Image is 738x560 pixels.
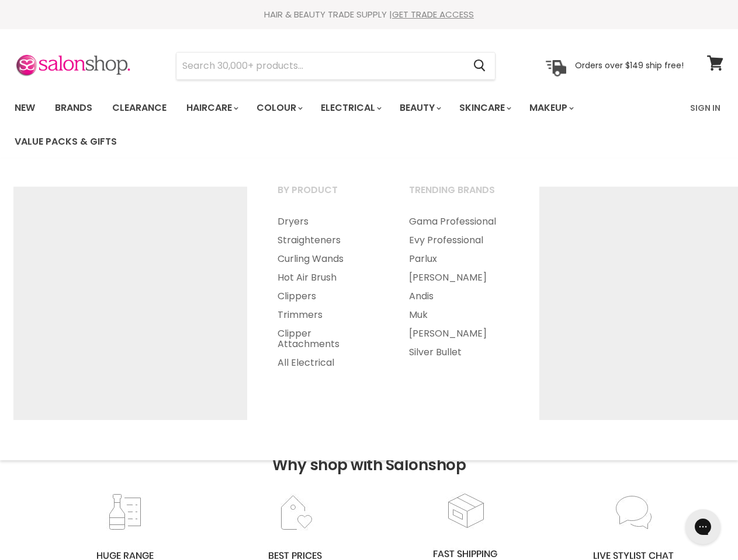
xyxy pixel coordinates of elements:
a: [PERSON_NAME] [394,268,524,287]
a: Brands [46,96,101,120]
a: Parlux [394,250,524,268]
a: Trending Brands [394,181,524,210]
ul: Main menu [6,91,683,159]
a: Gama Professional [394,212,524,231]
a: GET TRADE ACCESS [392,8,474,20]
input: Search [176,52,464,79]
iframe: Gorgias live chat messenger [680,505,726,548]
a: [PERSON_NAME] [394,324,524,343]
p: Orders over $149 ship free! [575,60,684,71]
a: Hot Air Brush [263,268,392,287]
a: Electrical [312,96,389,120]
a: Clearance [103,96,175,120]
a: Clippers [263,287,392,306]
a: Skincare [451,96,518,120]
form: Product [176,52,496,80]
a: Evy Professional [394,231,524,250]
ul: Main menu [394,212,524,362]
a: New [6,96,44,120]
a: Beauty [391,96,448,120]
a: Trimmers [263,306,392,324]
a: Andis [394,287,524,306]
button: Search [464,52,495,79]
a: Muk [394,306,524,324]
a: Value Packs & Gifts [6,129,126,154]
a: Haircare [178,96,245,120]
a: Dryers [263,212,392,231]
a: Colour [248,96,310,120]
a: All Electrical [263,353,392,372]
a: Silver Bullet [394,343,524,362]
a: Straighteners [263,231,392,250]
a: Curling Wands [263,250,392,268]
a: Clipper Attachments [263,324,392,353]
ul: Main menu [263,212,392,372]
a: By Product [263,181,392,210]
a: Makeup [521,96,581,120]
a: Sign In [683,96,727,120]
